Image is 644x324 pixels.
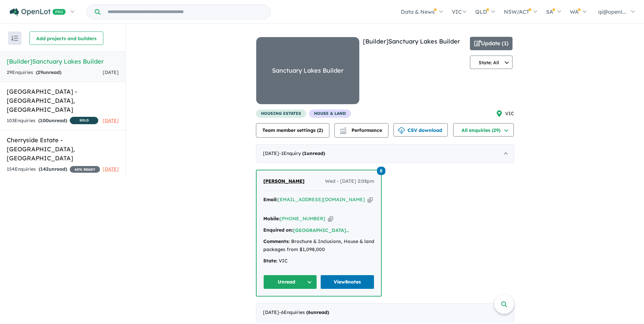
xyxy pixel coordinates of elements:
button: State: All [470,56,513,69]
span: House & Land [309,109,351,118]
img: Openlot PRO Logo White [10,8,66,16]
strong: ( unread) [38,117,67,124]
span: 6 [308,309,311,315]
img: bar-chart.svg [340,129,346,134]
strong: Enquired on: [263,227,293,233]
span: VIC [505,110,514,118]
button: All enquiries (29) [453,123,514,137]
span: Wed - [DATE] 2:08pm [325,177,374,185]
button: CSV download [393,123,448,137]
div: 29 Enquir ies [7,69,61,77]
a: [Builder]Sanctuary Lakes Builder [363,37,460,45]
button: Copy [328,215,333,222]
strong: ( unread) [302,150,325,156]
button: Unread [263,275,317,289]
div: 103 Enquir ies [7,117,98,125]
a: [GEOGRAPHIC_DATA]... [293,227,349,233]
span: 40 % READY [70,166,100,173]
span: 29 [38,69,43,75]
img: download icon [398,127,405,134]
span: 2 [319,127,321,133]
span: qi@openl... [598,8,626,15]
span: [DATE] [103,166,119,172]
input: Try estate name, suburb, builder or developer [102,5,269,19]
h5: [Builder] Sanctuary Lakes Builder [7,57,119,66]
div: [DATE] [256,144,514,163]
strong: Comments: [263,238,290,244]
h5: Cherryside Estate - [GEOGRAPHIC_DATA] , [GEOGRAPHIC_DATA] [7,136,119,163]
strong: State: [263,258,277,264]
img: line-chart.svg [340,127,346,131]
button: Update (1) [470,37,513,50]
div: VIC [263,257,374,265]
span: [DATE] [103,117,119,124]
img: sort.svg [11,36,18,41]
div: Brochure & Inclusions, House & land packages from $1,098,000 [263,238,374,254]
a: View8notes [320,275,374,289]
a: [PERSON_NAME] [263,177,305,185]
span: - 6 Enquir ies [279,309,329,315]
span: 142 [40,166,49,172]
strong: Email: [263,196,278,202]
strong: Mobile: [263,216,280,222]
span: [DATE] [103,69,119,75]
button: [GEOGRAPHIC_DATA]... [293,227,349,234]
strong: ( unread) [39,166,67,172]
div: Sanctuary Lakes Builder [272,66,343,76]
span: Performance [341,127,382,133]
a: Sanctuary Lakes Builder [256,37,360,109]
a: 8 [377,166,385,175]
strong: ( unread) [306,309,329,315]
span: [PERSON_NAME] [263,178,305,184]
button: Performance [334,123,388,138]
span: SOLD [70,117,98,124]
span: - 1 Enquir y [279,150,325,156]
span: 8 [377,167,385,175]
span: 100 [40,117,49,124]
div: 154 Enquir ies [7,165,100,173]
button: Copy [368,196,373,203]
h5: [GEOGRAPHIC_DATA] - [GEOGRAPHIC_DATA] , [GEOGRAPHIC_DATA] [7,87,119,114]
span: housing estates [256,109,306,118]
a: [EMAIL_ADDRESS][DOMAIN_NAME] [278,196,365,202]
strong: ( unread) [36,69,61,75]
div: [DATE] [256,303,514,322]
a: [PHONE_NUMBER] [280,216,325,222]
button: Add projects and builders [30,31,103,45]
span: 1 [304,150,307,156]
button: Team member settings (2) [256,123,329,138]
